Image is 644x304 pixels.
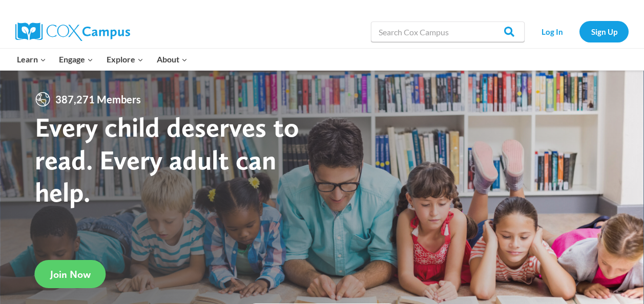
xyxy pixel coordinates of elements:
[371,21,525,42] input: Search Cox Campus
[157,53,188,66] span: About
[35,260,106,288] a: Join Now
[530,21,629,42] nav: Secondary Navigation
[15,23,130,41] img: Cox Campus
[10,49,194,70] nav: Primary Navigation
[51,91,145,107] span: 387,271 Members
[35,111,299,208] strong: Every child deserves to read. Every adult can help.
[17,53,46,66] span: Learn
[530,21,574,42] a: Log In
[59,53,93,66] span: Engage
[107,53,143,66] span: Explore
[579,21,629,42] a: Sign Up
[50,268,91,280] span: Join Now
